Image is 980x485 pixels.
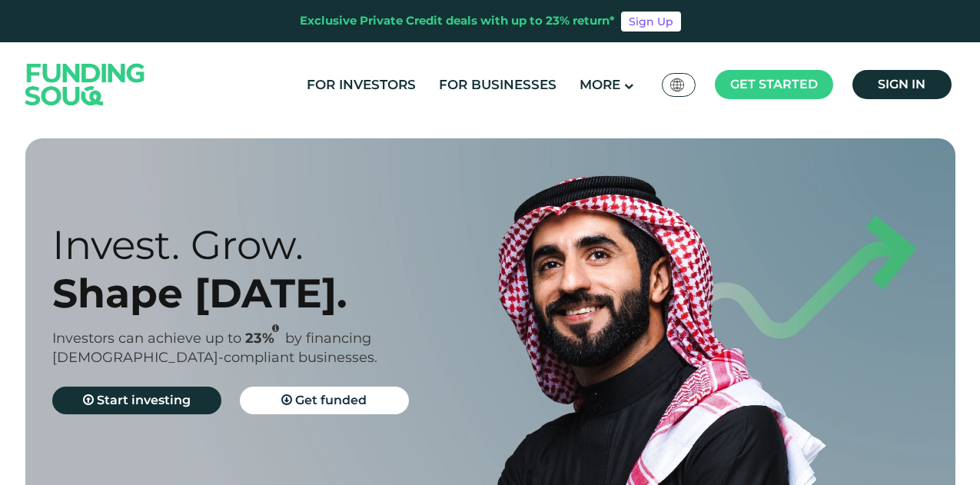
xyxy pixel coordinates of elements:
[295,393,367,407] span: Get funded
[303,72,420,98] a: For Investors
[52,269,517,317] div: Shape [DATE].
[852,70,952,99] a: Sign in
[240,387,409,414] a: Get funded
[670,78,684,91] img: SA Flag
[730,77,818,91] span: Get started
[300,12,615,30] div: Exclusive Private Credit deals with up to 23% return*
[52,387,221,414] a: Start investing
[52,330,241,347] span: Investors can achieve up to
[621,12,681,32] a: Sign Up
[52,221,517,269] div: Invest. Grow.
[97,393,191,407] span: Start investing
[52,330,377,366] span: by financing [DEMOGRAPHIC_DATA]-compliant businesses.
[272,324,279,333] i: 23% IRR (expected) ~ 15% Net yield (expected)
[878,77,925,91] span: Sign in
[435,72,560,98] a: For Businesses
[580,77,620,92] span: More
[245,330,285,347] span: 23%
[10,45,161,123] img: Logo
